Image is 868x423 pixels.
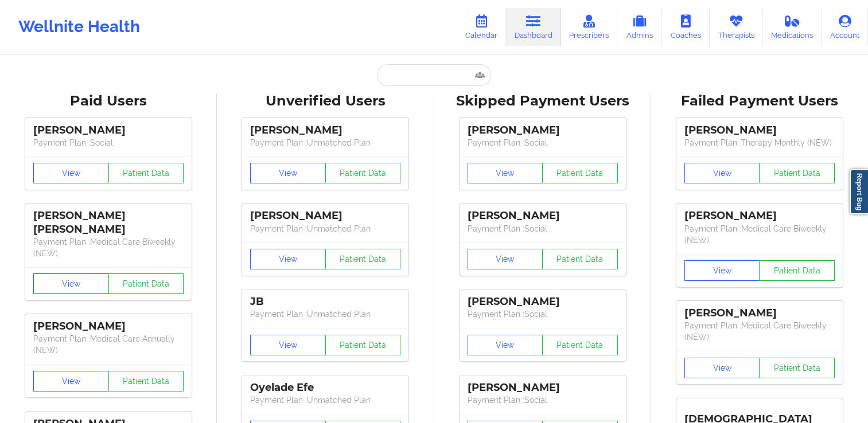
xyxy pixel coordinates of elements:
[33,137,184,148] p: Payment Plan : Social
[33,209,184,236] div: [PERSON_NAME] [PERSON_NAME]
[108,163,184,183] button: Patient Data
[108,273,184,294] button: Patient Data
[759,260,835,281] button: Patient Data
[684,358,760,378] button: View
[33,320,184,333] div: [PERSON_NAME]
[468,223,618,234] p: Payment Plan : Social
[250,249,326,269] button: View
[468,163,543,183] button: View
[250,308,400,320] p: Payment Plan : Unmatched Plan
[325,335,401,355] button: Patient Data
[468,209,618,222] div: [PERSON_NAME]
[325,163,401,183] button: Patient Data
[684,260,760,281] button: View
[468,381,618,394] div: [PERSON_NAME]
[542,163,618,183] button: Patient Data
[33,124,184,137] div: [PERSON_NAME]
[684,307,835,320] div: [PERSON_NAME]
[33,163,109,183] button: View
[250,381,400,394] div: Oyelade Efe
[759,358,835,378] button: Patient Data
[542,335,618,355] button: Patient Data
[250,209,400,222] div: [PERSON_NAME]
[468,137,618,148] p: Payment Plan : Social
[250,223,400,234] p: Payment Plan : Unmatched Plan
[822,8,868,46] a: Account
[468,394,618,406] p: Payment Plan : Social
[33,333,184,356] p: Payment Plan : Medical Care Annually (NEW)
[250,124,400,137] div: [PERSON_NAME]
[468,308,618,320] p: Payment Plan : Social
[617,8,662,46] a: Admins
[684,209,835,222] div: [PERSON_NAME]
[468,295,618,308] div: [PERSON_NAME]
[506,8,561,46] a: Dashboard
[325,249,401,269] button: Patient Data
[250,394,400,406] p: Payment Plan : Unmatched Plan
[561,8,618,46] a: Prescribers
[33,371,109,391] button: View
[33,273,109,294] button: View
[250,137,400,148] p: Payment Plan : Unmatched Plan
[684,124,835,137] div: [PERSON_NAME]
[250,295,400,308] div: JB
[684,137,835,148] p: Payment Plan : Therapy Monthly (NEW)
[250,335,326,355] button: View
[468,124,618,137] div: [PERSON_NAME]
[684,223,835,246] p: Payment Plan : Medical Care Biweekly (NEW)
[8,92,209,110] div: Paid Users
[662,8,710,46] a: Coaches
[659,92,860,110] div: Failed Payment Users
[468,335,543,355] button: View
[468,249,543,269] button: View
[108,371,184,391] button: Patient Data
[542,249,618,269] button: Patient Data
[33,236,184,259] p: Payment Plan : Medical Care Biweekly (NEW)
[850,169,868,214] a: Report Bug
[684,163,760,183] button: View
[250,163,326,183] button: View
[684,320,835,343] p: Payment Plan : Medical Care Biweekly (NEW)
[759,163,835,183] button: Patient Data
[225,92,426,110] div: Unverified Users
[442,92,643,110] div: Skipped Payment Users
[710,8,763,46] a: Therapists
[763,8,822,46] a: Medications
[457,8,506,46] a: Calendar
